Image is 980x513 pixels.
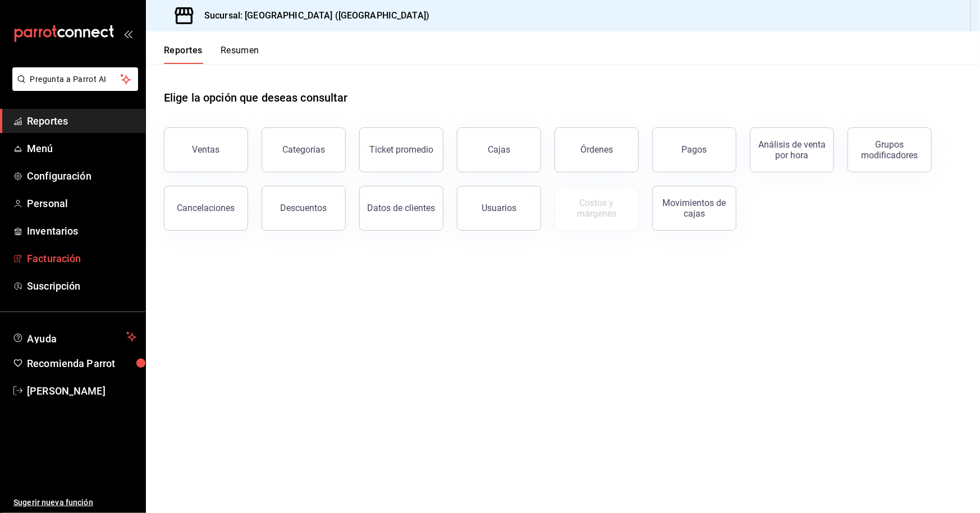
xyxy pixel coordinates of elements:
[359,127,443,172] button: Ticket promedio
[8,81,138,93] a: Pregunta a Parrot AI
[27,278,136,294] span: Suscripción
[282,144,325,155] div: Categorías
[12,67,138,91] button: Pregunta a Parrot AI
[359,186,443,231] button: Datos de clientes
[27,168,136,184] span: Configuración
[369,144,433,155] div: Ticket promedio
[488,144,510,155] div: Cajas
[27,330,122,343] span: Ayuda
[27,223,136,239] span: Inventarios
[848,127,932,172] button: Grupos modificadores
[164,45,259,64] div: navigation tabs
[193,144,220,155] div: Ventas
[195,9,429,22] h3: Sucursal: [GEOGRAPHIC_DATA] ([GEOGRAPHIC_DATA])
[855,139,924,161] div: Grupos modificadores
[580,144,613,155] div: Órdenes
[221,45,259,64] button: Resumen
[652,186,736,231] button: Movimientos de cajas
[27,113,136,129] span: Reportes
[281,203,327,213] div: Descuentos
[164,186,248,231] button: Cancelaciones
[27,196,136,211] span: Personal
[164,127,248,172] button: Ventas
[13,497,136,509] span: Sugerir nueva función
[30,74,121,85] span: Pregunta a Parrot AI
[262,127,346,172] button: Categorías
[555,127,639,172] button: Órdenes
[262,186,346,231] button: Descuentos
[27,141,136,156] span: Menú
[123,29,132,38] button: open_drawer_menu
[164,45,203,64] button: Reportes
[27,251,136,266] span: Facturación
[555,186,639,231] button: Contrata inventarios para ver este reporte
[652,127,736,172] button: Pagos
[457,186,541,231] button: Usuarios
[750,127,834,172] button: Análisis de venta por hora
[660,198,729,219] div: Movimientos de cajas
[457,127,541,172] button: Cajas
[177,203,235,213] div: Cancelaciones
[27,383,136,399] span: [PERSON_NAME]
[682,144,707,155] div: Pagos
[757,139,827,161] div: Análisis de venta por hora
[27,356,136,371] span: Recomienda Parrot
[562,198,631,219] div: Costos y márgenes
[164,89,348,106] h1: Elige la opción que deseas consultar
[482,203,516,213] div: Usuarios
[368,203,436,213] div: Datos de clientes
